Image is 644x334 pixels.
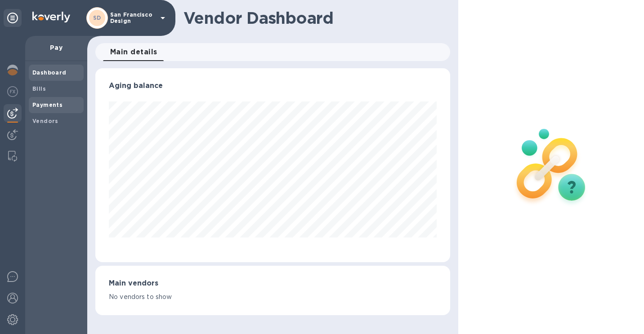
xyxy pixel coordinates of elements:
[183,9,444,27] h1: Vendor Dashboard
[32,85,46,92] b: Bills
[110,12,155,24] p: San Francisco Design
[32,12,70,22] img: Logo
[32,69,67,76] b: Dashboard
[32,101,63,108] b: Payments
[4,9,22,27] div: Unpin categories
[109,279,437,288] h3: Main vendors
[7,86,18,97] img: Foreign exchange
[110,46,157,58] span: Main details
[93,14,101,21] b: SD
[32,118,58,124] b: Vendors
[32,43,80,52] p: Pay
[109,82,437,90] h3: Aging balance
[109,292,437,302] p: No vendors to show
